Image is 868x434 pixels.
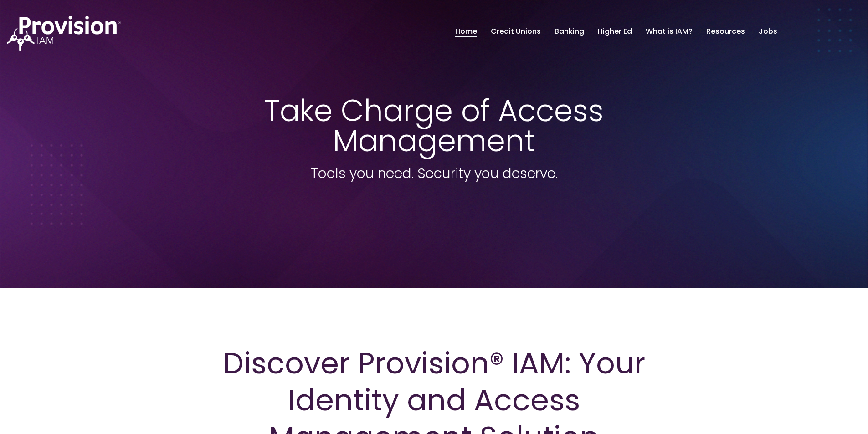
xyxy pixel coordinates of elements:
a: Higher Ed [598,24,632,39]
a: Jobs [759,24,777,39]
span: Take Charge of Access Management [264,90,604,162]
span: Tools you need. Security you deserve. [311,163,558,183]
a: Resources [706,24,745,39]
a: Home [455,24,477,39]
a: Banking [555,24,584,39]
a: Credit Unions [491,24,541,39]
nav: menu [448,17,784,46]
img: ProvisionIAM-Logo-White [7,16,121,51]
a: What is IAM? [646,24,693,39]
